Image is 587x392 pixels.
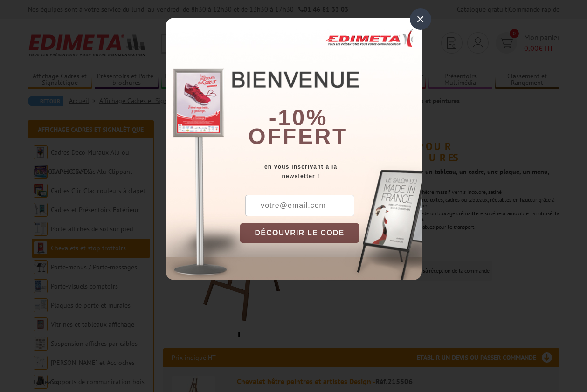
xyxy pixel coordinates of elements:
button: DÉCOUVRIR LE CODE [240,223,359,243]
b: -10% [269,105,328,130]
input: votre@email.com [245,195,354,216]
div: en vous inscrivant à la newsletter ! [240,162,422,181]
font: offert [248,124,348,149]
div: × [410,8,431,30]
